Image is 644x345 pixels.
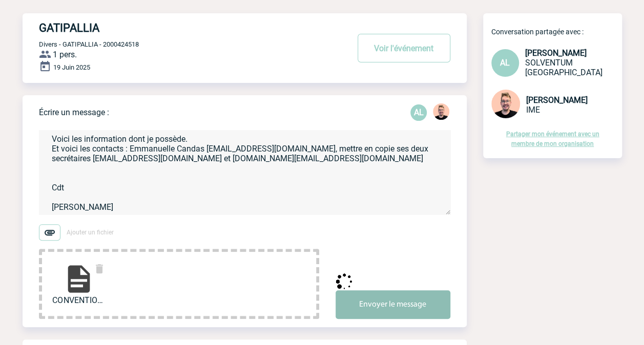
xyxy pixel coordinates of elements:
div: Adeline LE GOFF [410,104,427,121]
span: IME [526,105,540,115]
button: Voir l'événement [358,34,450,62]
h4: GATIPALLIA [39,21,318,34]
img: file-document.svg [63,263,95,295]
span: Divers - GATIPALLIA - 2000424518 [39,40,139,48]
span: 1 pers. [53,50,77,59]
button: Envoyer le message [336,290,450,319]
span: [PERSON_NAME] [525,48,587,58]
p: Conversation partagée avec : [491,28,622,36]
span: Ajouter un fichier [67,229,114,236]
p: AL [410,104,427,121]
span: CONVENTION DON ST PE... [52,295,106,305]
a: Partager mon événement avec un membre de mon organisation [506,131,599,147]
div: Stefan MILADINOVIC [433,103,449,122]
img: 129741-1.png [433,103,449,120]
span: SOLVENTUM [GEOGRAPHIC_DATA] [525,58,603,77]
span: 19 Juin 2025 [53,63,90,71]
span: AL [500,58,510,68]
p: Écrire un message : [39,107,109,117]
img: delete.svg [93,263,106,275]
img: 129741-1.png [491,90,520,118]
span: [PERSON_NAME] [526,95,588,105]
